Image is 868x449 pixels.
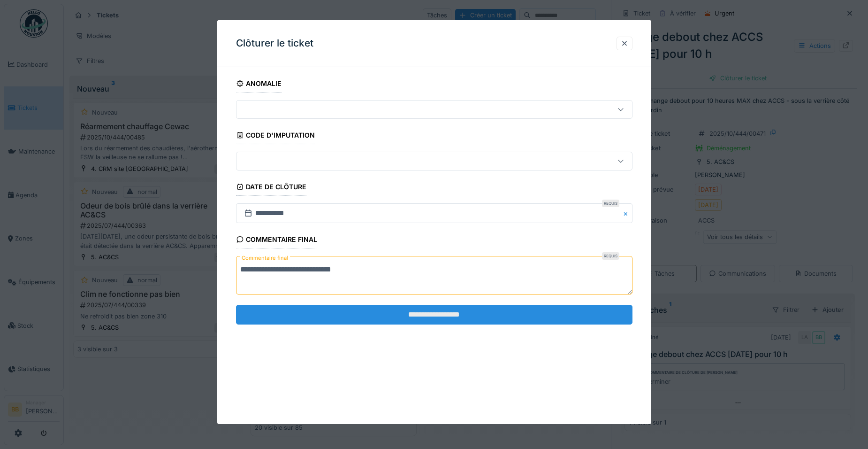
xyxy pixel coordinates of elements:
h3: Clôturer le ticket [236,38,313,49]
label: Commentaire final [240,252,290,264]
div: Date de clôture [236,180,307,196]
div: Requis [602,200,619,207]
div: Commentaire final [236,232,318,248]
div: Requis [602,252,619,260]
button: Close [622,203,632,223]
div: Anomalie [236,77,282,93]
div: Code d'imputation [236,128,315,144]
